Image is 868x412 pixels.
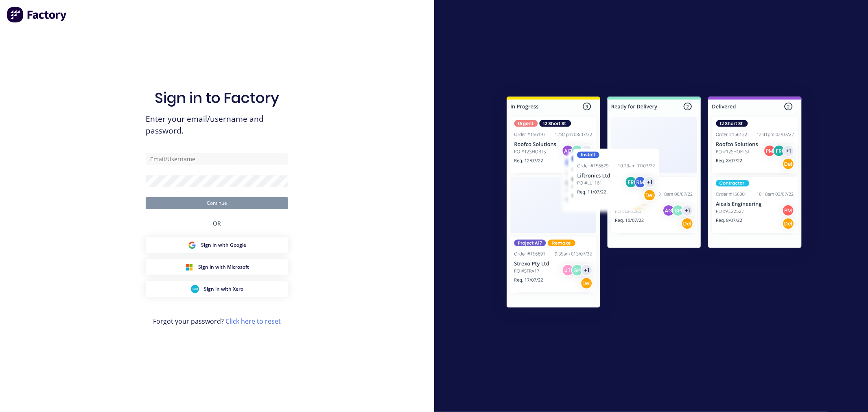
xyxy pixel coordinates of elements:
div: OR [213,209,221,237]
button: Google Sign inSign in with Google [146,237,288,253]
img: Sign in [489,80,820,327]
input: Email/Username [146,153,288,165]
img: Xero Sign in [191,285,199,293]
button: Continue [146,197,288,209]
img: Google Sign in [188,241,196,249]
button: Xero Sign inSign in with Xero [146,281,288,297]
img: Microsoft Sign in [185,263,193,271]
span: Sign in with Xero [204,285,243,293]
span: Enter your email/username and password. [146,113,288,137]
span: Sign in with Microsoft [198,263,249,271]
span: Forgot your password? [153,316,281,326]
img: Factory [7,7,68,23]
span: Sign in with Google [201,241,246,249]
h1: Sign in to Factory [155,89,279,107]
button: Microsoft Sign inSign in with Microsoft [146,259,288,275]
a: Click here to reset [225,317,281,326]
